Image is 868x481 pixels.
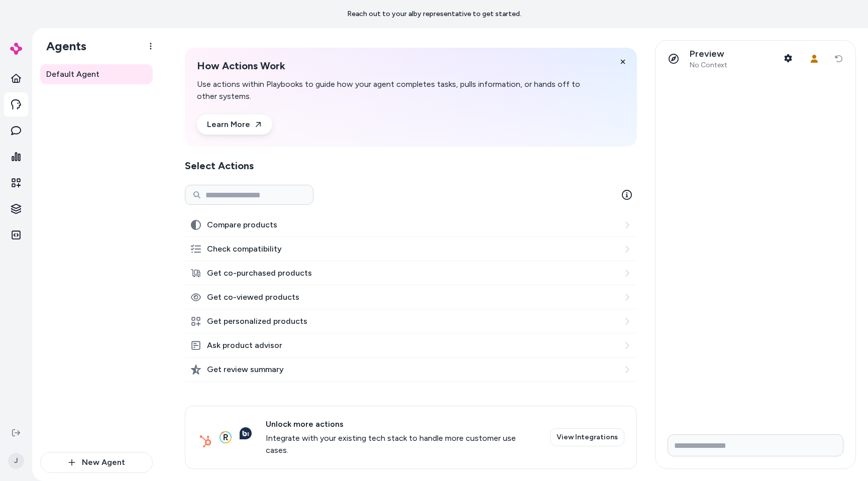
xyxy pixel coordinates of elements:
p: Use actions within Playbooks to guide how your agent completes tasks, pulls information, or hands... [197,78,583,102]
label: Check compatibility [207,243,282,255]
h2: How Actions Work [197,60,583,72]
label: Get co-purchased products [207,267,312,279]
label: Ask product advisor [207,339,282,351]
label: Get review summary [207,364,284,376]
span: Default Agent [46,68,99,80]
h1: Agents [38,39,86,54]
label: Get co-viewed products [207,291,299,303]
input: Write your prompt here [668,434,843,456]
a: Learn More [197,114,272,135]
span: No Context [690,61,727,70]
label: Compare products [207,219,277,231]
button: New Agent [40,452,153,473]
p: Preview [690,48,727,60]
label: Get personalized products [207,315,307,327]
a: Default Agent [40,64,153,84]
span: J [8,453,24,469]
span: Integrate with your existing tech stack to handle more customer use cases. [266,432,538,456]
button: J [6,445,26,477]
p: Reach out to your alby representative to get started. [347,9,521,19]
span: Unlock more actions [266,418,538,430]
img: alby Logo [10,43,22,55]
h2: Select Actions [185,159,637,173]
a: View Integrations [550,428,624,446]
